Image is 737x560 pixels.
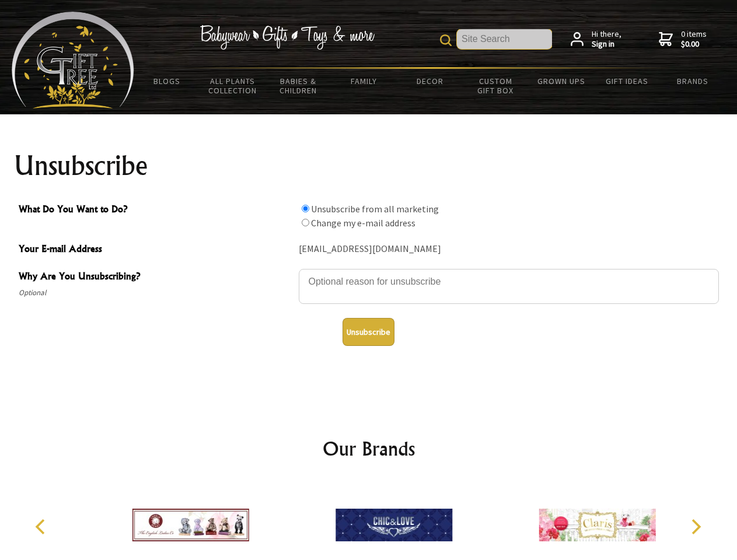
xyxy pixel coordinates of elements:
[594,69,660,93] a: Gift Ideas
[592,29,621,50] span: Hi there,
[463,69,529,103] a: Custom Gift Box
[134,69,200,93] a: BLOGS
[397,69,463,93] a: Decor
[660,69,726,93] a: Brands
[681,39,707,50] strong: $0.00
[311,217,415,229] label: Change my e-mail address
[299,240,719,258] div: [EMAIL_ADDRESS][DOMAIN_NAME]
[299,269,719,304] textarea: Why Are You Unsubscribing?
[683,514,708,540] button: Next
[19,202,293,219] span: What Do You Want to Do?
[14,152,724,180] h1: Unsubscribe
[19,242,293,258] span: Your E-mail Address
[592,39,621,50] strong: Sign in
[19,286,293,300] span: Optional
[302,219,309,226] input: What Do You Want to Do?
[29,514,55,540] button: Previous
[302,205,309,212] input: What Do You Want to Do?
[571,29,621,50] a: Hi there,Sign in
[659,29,707,50] a: 0 items$0.00
[440,34,452,46] img: product search
[331,69,397,93] a: Family
[23,435,714,463] h2: Our Brands
[343,318,394,346] button: Unsubscribe
[311,203,439,215] label: Unsubscribe from all marketing
[457,29,552,49] input: Site Search
[200,25,375,50] img: Babywear - Gifts - Toys & more
[681,29,707,50] span: 0 items
[528,69,594,93] a: Grown Ups
[266,69,331,103] a: Babies & Children
[200,69,266,103] a: All Plants Collection
[19,269,293,286] span: Why Are You Unsubscribing?
[12,12,134,108] img: Babyware - Gifts - Toys and more...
